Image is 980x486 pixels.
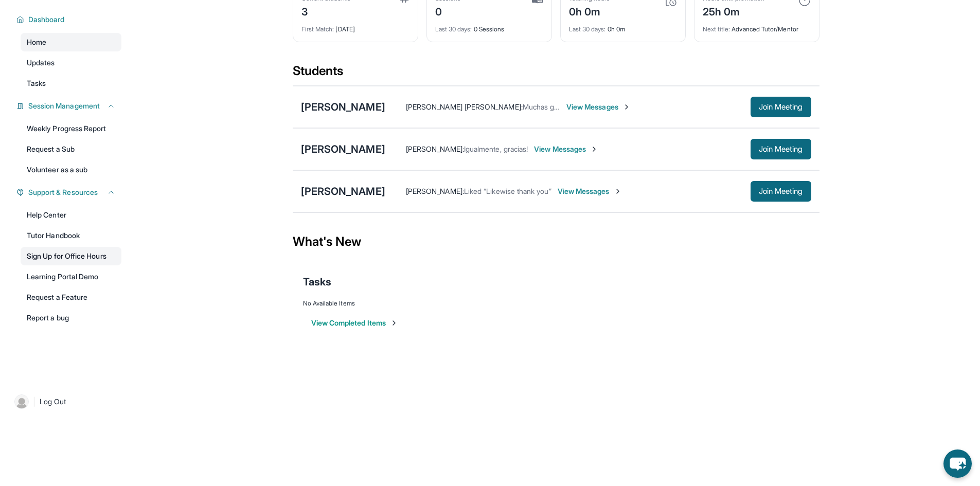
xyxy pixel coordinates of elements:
[10,390,121,413] a: |Log Out
[21,267,121,286] a: Learning Portal Demo
[751,139,811,159] button: Join Meeting
[464,187,551,195] span: Liked “Likewise thank you”
[21,74,121,93] a: Tasks
[464,145,528,153] span: Igualmente, gracias!
[614,187,622,195] img: Chevron-Right
[21,247,121,265] a: Sign Up for Office Hours
[558,186,622,196] span: View Messages
[21,140,121,158] a: Request a Sub
[523,102,576,111] span: Muchas grasias!!
[566,102,631,112] span: View Messages
[406,102,523,111] span: [PERSON_NAME] [PERSON_NAME] :
[21,226,121,245] a: Tutor Handbook
[301,100,385,114] div: [PERSON_NAME]
[751,181,811,202] button: Join Meeting
[301,142,385,156] div: [PERSON_NAME]
[759,146,803,152] span: Join Meeting
[301,3,350,19] div: 3
[406,145,464,153] span: [PERSON_NAME] :
[703,25,730,33] span: Next title :
[622,103,631,111] img: Chevron-Right
[40,397,66,407] span: Log Out
[435,19,543,33] div: 0 Sessions
[569,3,610,19] div: 0h 0m
[21,53,121,72] a: Updates
[311,318,398,328] button: View Completed Items
[703,3,764,19] div: 25h 0m
[21,160,121,179] a: Volunteer as a sub
[28,14,65,25] span: Dashboard
[21,33,121,51] a: Home
[21,119,121,138] a: Weekly Progress Report
[293,219,819,264] div: What's New
[14,394,29,409] img: user-img
[27,37,46,47] span: Home
[301,19,409,33] div: [DATE]
[435,3,461,19] div: 0
[303,299,809,308] div: No Available Items
[28,187,98,197] span: Support & Resources
[24,101,115,111] button: Session Management
[759,188,803,194] span: Join Meeting
[569,25,606,33] span: Last 30 days :
[301,25,334,33] span: First Match :
[590,145,598,153] img: Chevron-Right
[703,19,811,33] div: Advanced Tutor/Mentor
[24,14,115,25] button: Dashboard
[24,187,115,197] button: Support & Resources
[406,187,464,195] span: [PERSON_NAME] :
[301,184,385,199] div: [PERSON_NAME]
[28,101,100,111] span: Session Management
[534,144,598,154] span: View Messages
[33,395,35,408] span: |
[943,449,972,478] button: chat-button
[759,104,803,110] span: Join Meeting
[569,19,677,33] div: 0h 0m
[21,288,121,307] a: Request a Feature
[293,63,819,85] div: Students
[303,275,331,289] span: Tasks
[435,25,472,33] span: Last 30 days :
[751,97,811,117] button: Join Meeting
[21,206,121,224] a: Help Center
[27,58,55,68] span: Updates
[27,78,46,88] span: Tasks
[21,309,121,327] a: Report a bug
